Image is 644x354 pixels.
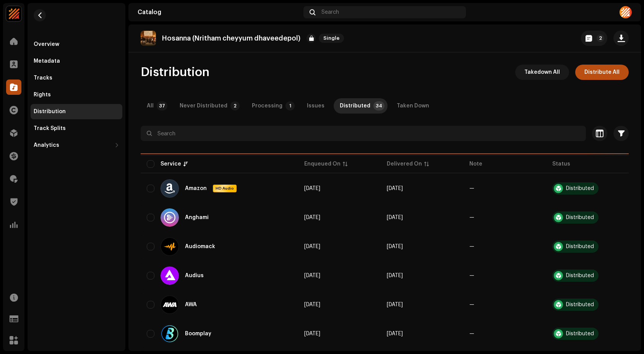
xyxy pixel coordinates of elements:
re-a-table-badge: — [469,331,474,336]
div: All [147,98,154,114]
re-m-nav-dropdown: Analytics [31,138,122,153]
span: Single [319,34,344,43]
div: Enqueued On [304,160,341,168]
p-badge: 34 [373,101,384,110]
div: Service [161,160,181,168]
div: Audiomack [185,244,215,249]
div: Distribution [34,109,66,115]
div: Processing [252,98,282,114]
p-badge: 1 [286,101,295,110]
re-m-nav-item: Tracks [31,70,122,86]
div: Analytics [34,142,59,148]
button: Distribute All [575,65,629,80]
re-a-table-badge: — [469,273,474,278]
div: Distributed [566,215,594,220]
re-m-nav-item: Overview [31,37,122,52]
div: Catalog [138,9,300,15]
re-m-nav-item: Rights [31,87,122,102]
div: Issues [307,98,324,114]
img: edf75770-94a4-4c7b-81a4-750147990cad [6,6,21,21]
span: Search [321,9,339,15]
span: Distribute All [584,65,620,80]
div: Amazon [185,186,207,191]
span: Oct 7, 2025 [304,186,320,191]
div: Delivered On [387,160,422,168]
span: Oct 7, 2025 [304,215,320,220]
p-badge: 2 [597,34,604,42]
div: Anghami [185,215,209,220]
div: Distributed [566,186,594,191]
div: Never Distributed [180,98,227,114]
span: Oct 7, 2025 [387,215,403,220]
div: Track Splits [34,125,66,132]
p-badge: 2 [230,101,240,110]
re-a-table-badge: — [469,186,474,191]
div: Distributed [566,331,594,336]
div: Distributed [340,98,370,114]
div: Boomplay [185,331,211,336]
re-a-table-badge: — [469,302,474,307]
p: Hosanna (Nritham cheyyum dhaveedepol) [162,34,300,42]
div: Distributed [566,273,594,278]
div: Distributed [566,302,594,307]
div: Metadata [34,58,60,64]
span: Oct 7, 2025 [304,244,320,249]
span: Oct 7, 2025 [387,331,403,336]
re-a-table-badge: — [469,215,474,220]
button: Takedown All [515,65,569,80]
re-m-nav-item: Distribution [31,104,122,119]
re-m-nav-item: Metadata [31,54,122,69]
span: Oct 7, 2025 [304,302,320,307]
span: Takedown All [524,65,560,80]
p-badge: 37 [157,101,167,110]
span: Oct 7, 2025 [387,244,403,249]
div: Taken Down [397,98,429,114]
span: Distribution [141,65,209,80]
span: Oct 7, 2025 [387,302,403,307]
span: Oct 7, 2025 [387,186,403,191]
span: Oct 7, 2025 [387,273,403,278]
img: 3ae168b7-2ab1-4a3e-ad5f-60fc8faef99b [141,31,156,46]
div: AWA [185,302,197,307]
re-a-table-badge: — [469,244,474,249]
button: 2 [581,31,607,46]
input: Search [141,126,586,141]
span: Oct 7, 2025 [304,331,320,336]
span: Oct 7, 2025 [304,273,320,278]
re-m-nav-item: Track Splits [31,121,122,136]
div: Rights [34,92,51,98]
div: Overview [34,41,59,47]
div: Audius [185,273,204,278]
div: Tracks [34,75,52,81]
span: HD Audio [214,186,236,191]
div: Distributed [566,244,594,249]
img: 1048eac3-76b2-48ef-9337-23e6f26afba7 [620,6,632,18]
